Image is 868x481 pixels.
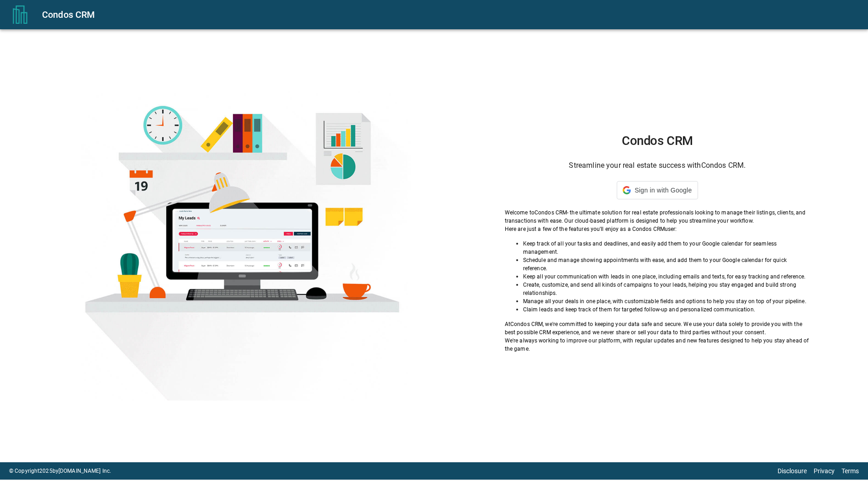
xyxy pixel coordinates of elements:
[505,134,810,148] h1: Condos CRM
[842,467,859,475] a: Terms
[505,208,810,225] p: Welcome to Condos CRM - the ultimate solution for real estate professionals looking to manage the...
[523,256,810,273] p: Schedule and manage showing appointments with ease, and add them to your Google calendar for quic...
[523,273,810,281] p: Keep all your communication with leads in one place, including emails and texts, for easy trackin...
[505,337,810,353] p: We're always working to improve our platform, with regular updates and new features designed to h...
[617,181,698,199] div: Sign in with Google
[523,297,810,305] p: Manage all your deals in one place, with customizable fields and options to help you stay on top ...
[9,467,111,475] p: © Copyright 2025 by
[523,281,810,297] p: Create, customize, and send all kinds of campaigns to your leads, helping you stay engaged and bu...
[523,305,810,314] p: Claim leads and keep track of them for targeted follow-up and personalized communication.
[505,225,810,233] p: Here are just a few of the features you'll enjoy as a Condos CRM user:
[523,240,810,256] p: Keep track of all your tasks and deadlines, and easily add them to your Google calendar for seaml...
[778,467,807,475] a: Disclosure
[58,468,111,474] a: [DOMAIN_NAME] Inc.
[505,159,810,172] h6: Streamline your real estate success with Condos CRM .
[42,7,857,22] div: Condos CRM
[635,187,692,194] span: Sign in with Google
[505,320,810,337] p: At Condos CRM , we're committed to keeping your data safe and secure. We use your data solely to ...
[814,467,835,475] a: Privacy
